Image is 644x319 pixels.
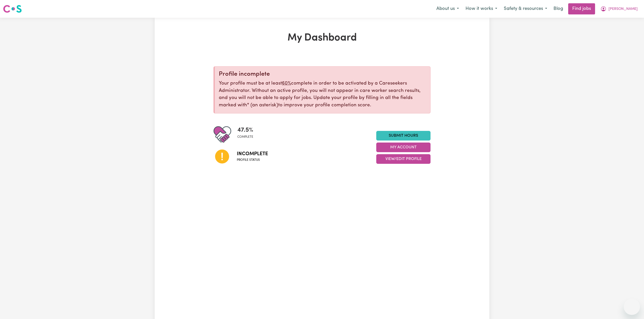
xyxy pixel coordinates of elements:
a: Blog [550,3,566,14]
button: My Account [376,143,431,152]
h1: My Dashboard [213,32,431,44]
button: Safety & resources [500,4,550,14]
iframe: Button to launch messaging window [624,299,640,315]
button: My Account [597,4,641,14]
img: Careseekers logo [3,4,22,13]
p: Your profile must be at least complete in order to be activated by a Careseekers Administrator. W... [219,80,426,109]
span: an asterisk [247,103,278,108]
a: Find jobs [568,3,595,14]
div: Profile incomplete [219,71,426,78]
button: About us [433,4,462,14]
a: Submit Hours [376,131,431,141]
span: Profile status [237,158,268,162]
a: Careseekers logo [3,3,22,15]
span: [PERSON_NAME] [609,6,638,12]
div: Profile completeness: 47.5% [237,126,257,143]
span: Incomplete [237,150,268,158]
span: 47.5 % [237,126,253,135]
button: How it works [462,4,500,14]
span: complete [237,135,253,139]
button: View/Edit Profile [376,154,431,164]
u: 60% [282,81,291,86]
